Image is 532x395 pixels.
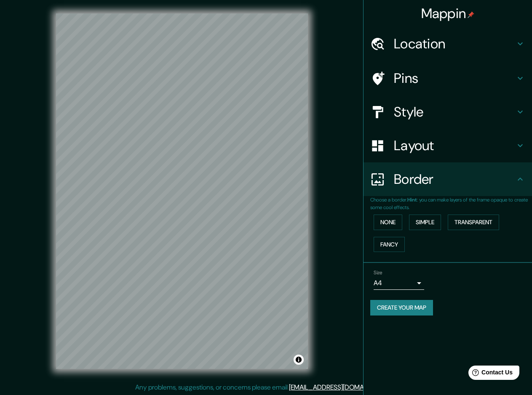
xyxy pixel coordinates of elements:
[56,13,308,369] canvas: Map
[394,35,515,52] h4: Location
[409,215,441,230] button: Simple
[370,196,532,211] p: Choose a border. : you can make layers of the frame opaque to create some cool effects.
[364,129,532,162] div: Layout
[468,11,474,18] img: pin-icon.png
[364,27,532,61] div: Location
[364,95,532,129] div: Style
[374,269,382,276] label: Size
[448,215,499,230] button: Transparent
[370,300,433,315] button: Create your map
[364,162,532,196] div: Border
[135,382,394,392] p: Any problems, suggestions, or concerns please email .
[374,237,405,252] button: Fancy
[394,137,515,154] h4: Layout
[457,362,523,386] iframe: Help widget launcher
[421,5,475,22] h4: Mappin
[394,103,515,120] h4: Style
[364,61,532,95] div: Pins
[374,215,402,230] button: None
[294,355,304,365] button: Toggle attribution
[289,383,393,392] a: [EMAIL_ADDRESS][DOMAIN_NAME]
[394,171,515,188] h4: Border
[374,276,424,290] div: A4
[407,196,417,203] b: Hint
[394,70,515,87] h4: Pins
